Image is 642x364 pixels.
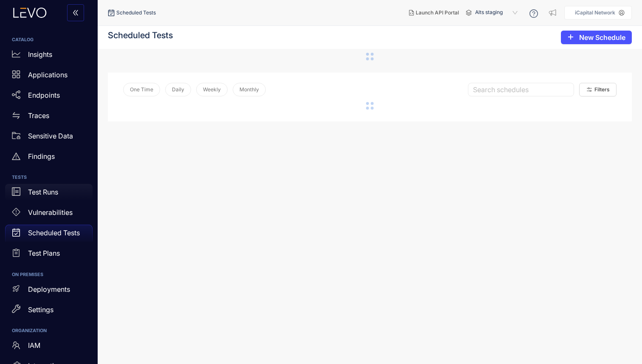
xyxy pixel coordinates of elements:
a: IAM [5,337,93,357]
a: Settings [5,301,93,322]
span: Alts staging [475,6,519,20]
a: Findings [5,148,93,168]
span: Filters [594,87,610,93]
button: Filters [579,83,617,96]
span: Daily [172,87,184,93]
button: Daily [165,83,191,96]
span: plus [567,34,574,41]
span: Launch API Portal [416,10,459,16]
p: Insights [28,51,52,58]
span: double-left [72,9,79,17]
a: Sensitive Data [5,127,93,148]
a: Endpoints [5,87,93,107]
span: warning [12,152,20,161]
button: Weekly [196,83,228,96]
a: Traces [5,107,93,127]
button: double-left [67,4,84,21]
span: Monthly [239,87,259,93]
p: Traces [28,112,49,119]
h6: CATALOG [12,37,86,42]
span: One Time [130,87,153,93]
h6: ON PREMISES [12,272,86,277]
button: plusNew Schedule [561,31,632,44]
a: Insights [5,46,93,66]
p: Test Plans [28,249,60,257]
div: Scheduled Tests [108,9,156,16]
a: Applications [5,66,93,87]
p: iCapital Network [575,10,615,16]
p: Deployments [28,285,70,293]
a: Deployments [5,281,93,301]
span: Weekly [203,87,221,93]
button: One Time [123,83,160,96]
button: Monthly [233,83,266,96]
h4: Scheduled Tests [108,30,173,40]
span: swap [12,111,20,120]
a: Test Runs [5,184,93,204]
p: Scheduled Tests [28,229,80,237]
a: Test Plans [5,245,93,265]
p: Vulnerabilities [28,209,73,216]
p: Sensitive Data [28,132,73,140]
a: Scheduled Tests [5,225,93,245]
span: New Schedule [579,34,625,41]
button: Launch API Portal [402,6,466,20]
span: team [12,341,20,350]
p: Settings [28,306,53,313]
h6: TESTS [12,175,86,180]
p: Applications [28,71,68,79]
a: Vulnerabilities [5,204,93,225]
p: IAM [28,341,40,349]
p: Test Runs [28,188,58,196]
p: Findings [28,152,55,160]
h6: ORGANIZATION [12,328,86,333]
p: Endpoints [28,91,60,99]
